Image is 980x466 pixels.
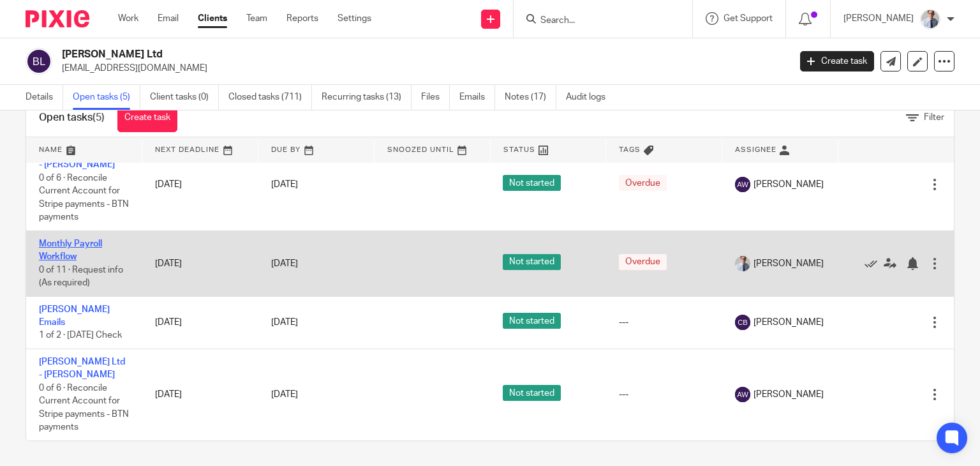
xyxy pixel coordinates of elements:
span: (5) [93,112,105,123]
a: Email [158,12,179,25]
span: Overdue [619,254,667,270]
a: Details [26,85,63,110]
a: Open tasks (5) [73,85,140,110]
td: [DATE] [142,296,258,349]
a: Emails [459,85,495,110]
img: svg%3E [26,48,52,75]
img: svg%3E [735,315,750,330]
span: 0 of 6 · Reconcile Current Account for Stripe payments - BTN payments [39,174,129,222]
a: Client tasks (0) [150,85,219,110]
a: Create task [117,103,177,132]
input: Search [539,15,654,27]
a: Settings [338,12,371,25]
img: svg%3E [735,387,750,402]
span: [PERSON_NAME] [754,388,824,401]
p: [PERSON_NAME] [843,12,914,25]
a: [PERSON_NAME] Ltd - [PERSON_NAME] [39,357,125,379]
div: --- [619,388,709,401]
img: IMG_9924.jpg [735,256,750,271]
td: [DATE] [142,139,258,230]
a: Team [246,12,267,25]
img: svg%3E [735,177,750,192]
h2: [PERSON_NAME] Ltd [62,48,637,61]
a: Closed tasks (711) [228,85,312,110]
img: Pixie [26,10,89,27]
span: Not started [503,175,561,191]
span: Tags [619,146,641,153]
span: [PERSON_NAME] [754,178,824,191]
span: 1 of 2 · [DATE] Check [39,331,122,340]
span: Overdue [619,175,667,191]
div: --- [619,316,709,329]
td: [DATE] [142,230,258,296]
a: Recurring tasks (13) [322,85,412,110]
td: [DATE] [142,349,258,440]
span: [DATE] [271,180,298,189]
span: 0 of 6 · Reconcile Current Account for Stripe payments - BTN payments [39,384,129,432]
a: [PERSON_NAME] Emails [39,305,110,327]
a: Files [421,85,450,110]
span: [PERSON_NAME] [754,316,824,329]
span: Get Support [724,14,773,23]
a: Clients [198,12,227,25]
span: Not started [503,313,561,329]
a: Create task [800,51,874,71]
a: Monthly Payroll Workflow [39,239,102,261]
span: Not started [503,385,561,401]
a: Notes (17) [505,85,556,110]
a: Work [118,12,138,25]
img: IMG_9924.jpg [920,9,940,29]
span: Not started [503,254,561,270]
p: [EMAIL_ADDRESS][DOMAIN_NAME] [62,62,781,75]
span: [DATE] [271,318,298,327]
span: Snoozed Until [387,146,454,153]
a: Reports [286,12,318,25]
span: Filter [924,113,944,122]
span: 0 of 11 · Request info (As required) [39,266,123,288]
span: [PERSON_NAME] [754,257,824,270]
h1: Open tasks [39,111,105,124]
span: [DATE] [271,390,298,399]
span: [DATE] [271,259,298,268]
a: Mark as done [865,257,884,270]
span: Status [503,146,535,153]
a: Audit logs [566,85,615,110]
